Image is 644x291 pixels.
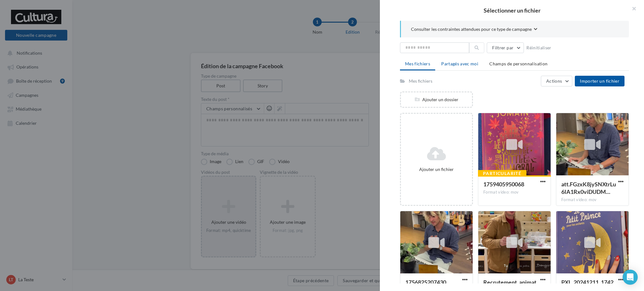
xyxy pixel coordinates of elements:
[546,78,562,84] span: Actions
[623,270,638,285] div: Open Intercom Messenger
[524,44,554,52] button: Réinitialiser
[575,76,625,86] button: Importer un fichier
[405,279,446,286] span: 1756825207430
[487,42,524,53] button: Filtrer par
[483,189,546,195] div: Format video: mov
[405,61,430,66] span: Mes fichiers
[489,61,547,66] span: Champs de personnalisation
[483,181,524,188] span: 1759405950068
[580,78,619,84] span: Importer un fichier
[411,26,532,32] span: Consulter les contraintes attendues pour ce type de campagne
[409,78,432,84] div: Mes fichiers
[390,8,634,13] h2: Sélectionner un fichier
[441,61,478,66] span: Partagés avec moi
[401,96,472,103] div: Ajouter un dossier
[561,181,616,195] span: att.FGzxK8jySNXtrLu6IA1Rx0viDUDMvCLm0bT8ThxK9w4
[478,170,526,177] div: Particularité
[561,197,624,203] div: Format video: mov
[411,26,537,34] button: Consulter les contraintes attendues pour ce type de campagne
[403,166,469,173] div: Ajouter un fichier
[541,76,572,86] button: Actions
